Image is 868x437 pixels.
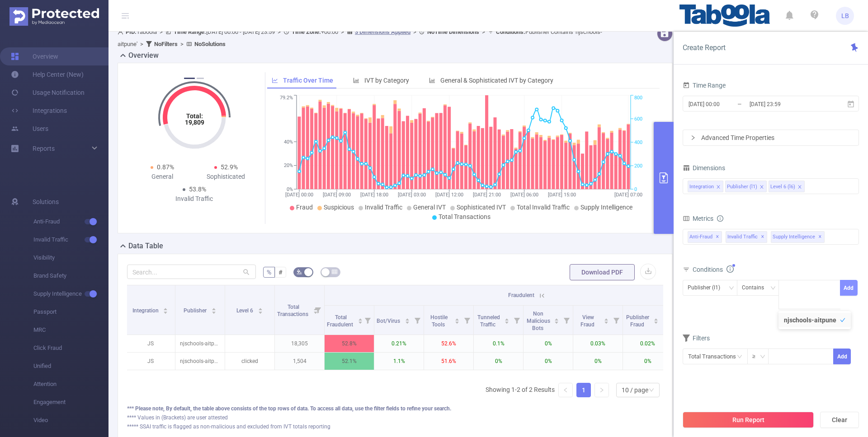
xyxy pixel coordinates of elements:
[157,163,174,171] span: 0.87%
[33,145,55,152] span: Reports
[258,307,263,309] i: icon: caret-up
[594,383,609,397] li: Next Page
[660,306,672,335] i: Filter menu
[820,412,859,428] button: Clear
[189,186,206,193] span: 53.8%
[355,28,410,35] u: 3 Dimensions Applied
[163,307,168,309] i: icon: caret-up
[527,311,550,331] span: Non Malicious Bots
[327,314,354,328] span: Total Fraudulent
[474,353,523,370] p: 0%
[132,307,160,314] span: Integration
[479,28,488,35] span: >
[397,192,425,198] tspan: [DATE] 03:00
[683,130,859,145] div: icon: rightAdvanced Time Properties
[570,264,635,280] button: Download PDF
[33,357,108,375] span: Unified
[504,317,509,322] div: Sort
[547,192,576,198] tspan: [DATE] 15:00
[361,306,374,335] i: Filter menu
[505,317,509,320] i: icon: caret-up
[560,306,573,335] i: Filter menu
[358,317,363,322] div: Sort
[683,335,710,342] span: Filters
[364,77,409,84] span: IVT by Category
[194,172,258,181] div: Sophisticated
[285,192,313,198] tspan: [DATE] 00:00
[325,335,374,352] p: 52.8%
[717,215,723,222] i: icon: info-circle
[508,292,534,298] span: Fraudulent
[163,310,168,313] i: icon: caret-down
[211,307,217,312] div: Sort
[292,28,321,35] b: Time Zone:
[486,383,555,397] li: Showing 1-2 of 2 Results
[374,353,424,370] p: 1.1%
[280,95,293,101] tspan: 79.2%
[184,78,195,79] button: 1
[510,306,523,335] i: Filter menu
[749,98,822,110] input: End date
[126,335,175,352] p: JS
[454,317,460,322] div: Sort
[33,249,108,267] span: Visibility
[649,387,654,394] i: icon: down
[33,375,108,393] span: Attention
[427,28,479,35] b: No Time Dimensions
[211,307,216,309] i: icon: caret-up
[580,204,632,211] span: Supply Intelligence
[283,77,333,84] span: Traffic Over Time
[128,50,159,61] h2: Overview
[297,269,302,274] i: icon: bg-colors
[457,204,506,211] span: Sophisticated IVT
[558,383,573,397] li: Previous Page
[474,335,523,352] p: 0.1%
[524,353,573,370] p: 0%
[118,29,126,35] i: icon: user
[818,232,822,242] span: ✕
[688,280,726,295] div: Publisher (l1)
[626,314,649,328] span: Publisher Fraud
[126,353,175,370] p: JS
[797,185,802,190] i: icon: close
[477,314,500,328] span: Tunneled Traffic
[9,7,99,26] img: Protected Media
[439,213,491,220] span: Total Transactions
[11,120,48,138] a: Users
[377,318,401,324] span: Bot/Virus
[360,192,388,198] tspan: [DATE] 18:00
[840,317,845,323] i: icon: check
[424,335,473,352] p: 52.6%
[186,112,203,120] tspan: Total:
[576,383,591,397] li: 1
[693,266,734,273] span: Conditions
[272,77,278,84] i: icon: line-chart
[455,317,460,320] i: icon: caret-up
[517,204,570,211] span: Total Invalid Traffic
[604,320,609,323] i: icon: caret-down
[194,41,226,47] b: No Solutions
[322,192,350,198] tspan: [DATE] 09:00
[461,306,473,335] i: Filter menu
[131,172,194,181] div: General
[683,215,713,222] span: Metrics
[11,102,67,120] a: Integrations
[725,181,767,192] li: Publisher (l1)
[510,192,538,198] tspan: [DATE] 06:00
[374,335,424,352] p: 0.21%
[716,185,721,190] i: icon: close
[833,349,851,364] button: Add
[33,411,108,429] span: Video
[472,192,500,198] tspan: [DATE] 21:00
[729,285,734,292] i: icon: down
[127,265,256,279] input: Search...
[236,307,255,314] span: Level 6
[311,285,324,335] i: Filter menu
[840,280,858,296] button: Add
[610,306,623,335] i: Filter menu
[770,181,795,193] div: Level 6 (l6)
[33,267,108,285] span: Brand Safety
[277,304,310,317] span: Total Transactions
[683,412,814,428] button: Run Report
[634,186,637,192] tspan: 0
